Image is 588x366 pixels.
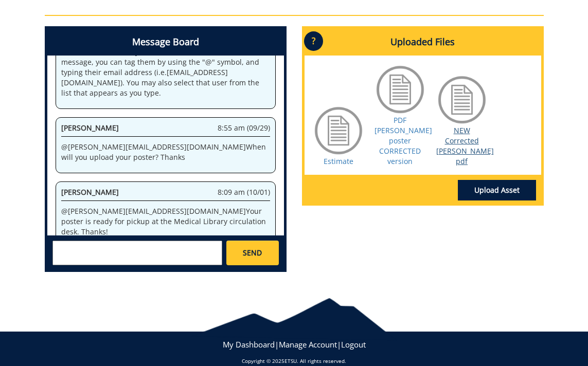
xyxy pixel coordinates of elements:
a: Manage Account [279,339,337,350]
p: @ [PERSON_NAME][EMAIL_ADDRESS][DOMAIN_NAME] Your poster is ready for pickup at the Medical Librar... [61,206,270,237]
span: [PERSON_NAME] [61,123,119,133]
p: Welcome to the Project Messenger. All messages will appear to all stakeholders. If you want to al... [61,36,270,98]
a: SEND [226,241,278,265]
h4: Message Board [47,29,284,56]
a: PDF [PERSON_NAME] poster CORRECTED version [375,115,432,166]
a: Estimate [324,156,353,166]
span: [PERSON_NAME] [61,187,119,197]
a: My Dashboard [223,339,275,350]
a: ETSU [284,357,297,364]
a: NEW Corrected [PERSON_NAME] pdf [436,125,494,166]
a: Logout [341,339,366,350]
span: 8:55 am (09/29) [218,123,270,133]
p: @ [PERSON_NAME][EMAIL_ADDRESS][DOMAIN_NAME] When will you upload your poster? Thanks [61,142,270,162]
span: SEND [243,248,262,258]
a: Upload Asset [458,180,536,200]
p: ? [304,31,323,51]
textarea: messageToSend [52,241,222,265]
h4: Uploaded Files [305,29,541,56]
span: 8:09 am (10/01) [218,187,270,197]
